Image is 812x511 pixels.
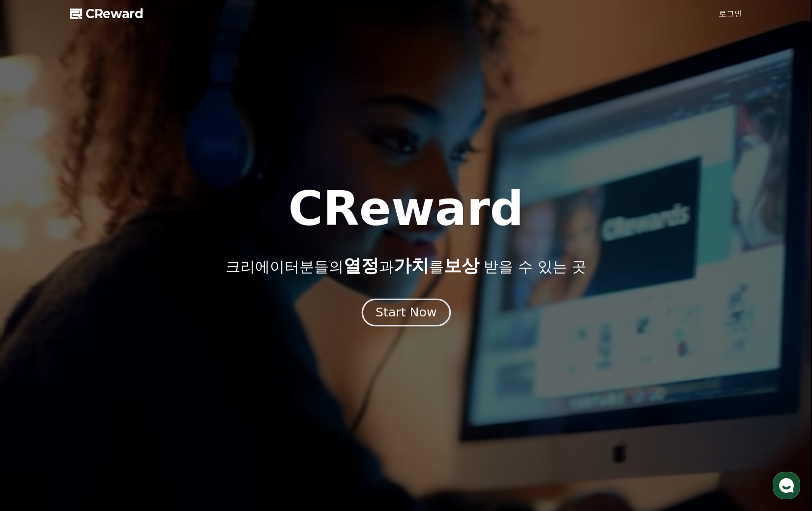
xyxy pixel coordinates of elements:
a: CReward [70,6,144,22]
span: 대화 [90,327,102,335]
a: 홈 [3,312,65,336]
a: 설정 [127,312,189,336]
a: 로그인 [719,8,742,20]
h1: CReward [288,185,523,232]
p: 크리에이터분들의 과 를 받을 수 있는 곳 [226,256,586,276]
span: CReward [86,6,144,22]
a: Start Now [364,309,449,318]
button: Start Now [361,299,450,327]
span: 설정 [152,326,164,334]
span: 보상 [444,255,479,276]
a: 대화 [65,312,127,336]
span: 열정 [344,255,379,276]
span: 홈 [31,326,37,334]
span: 가치 [394,255,429,276]
div: Start Now [376,304,436,321]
